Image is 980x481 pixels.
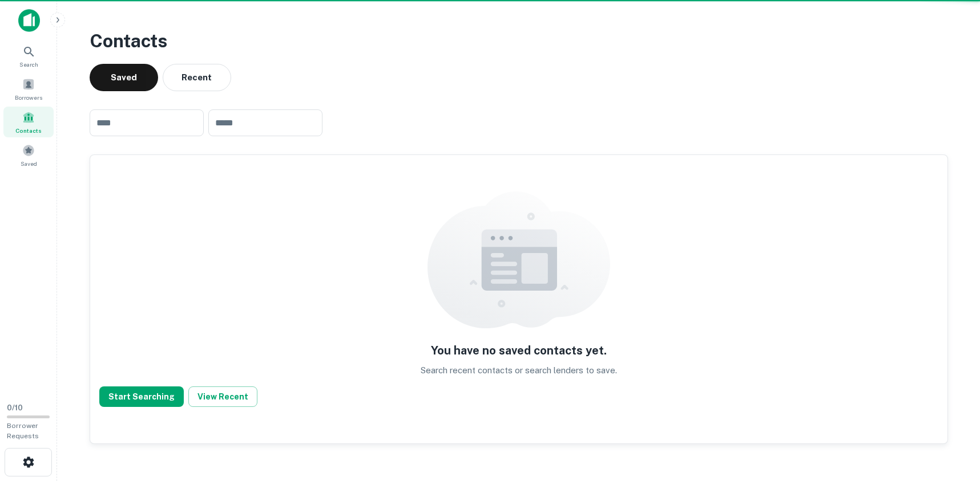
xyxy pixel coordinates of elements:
span: 0 / 10 [7,403,23,412]
img: capitalize-icon.png [18,9,40,32]
button: Recent [163,64,231,91]
p: Search recent contacts or search lenders to save. [421,364,617,377]
span: Borrowers [15,93,42,102]
a: Borrowers [3,74,54,104]
h5: You have no saved contacts yet. [431,342,607,359]
a: Saved [3,140,54,170]
button: Saved [90,64,158,91]
a: Contacts [3,107,54,137]
span: Contacts [15,126,42,135]
img: empty content [428,191,610,328]
button: Start Searching [99,386,184,407]
button: View Recent [188,386,257,407]
span: Search [19,60,38,69]
h3: Contacts [90,27,948,55]
span: Borrower Requests [7,422,39,440]
span: Saved [21,159,37,168]
a: Search [3,40,54,71]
